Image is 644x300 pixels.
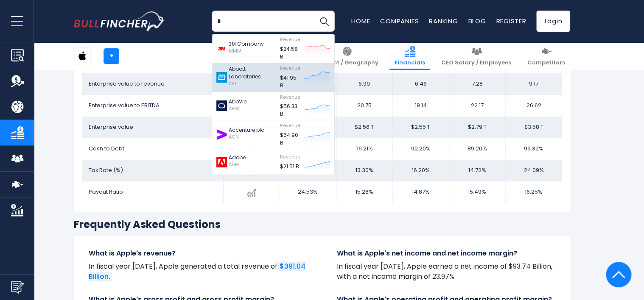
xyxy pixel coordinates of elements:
[522,42,570,70] a: Competitors
[74,218,570,231] h3: Frequently Asked Questions
[280,122,300,129] span: Revenue
[311,42,384,70] a: Product / Geography
[505,73,562,95] td: 9.17
[316,59,378,67] span: Product / Geography
[212,63,334,92] a: Abbott Laboratories ABT Revenue $41.95 B
[392,117,449,138] td: $2.55 T
[449,117,505,138] td: $2.79 T
[449,160,505,181] td: 14.72%
[229,65,275,81] p: Abbott Laboratories
[336,95,392,117] td: 20.75
[89,101,160,109] span: Enterprise value to EBITDA
[336,181,392,203] td: 15.28%
[280,181,336,203] td: 24.53%
[449,95,505,117] td: 22.17
[337,249,555,258] h4: What is Apple's net income and net income margin?
[212,149,334,175] a: Adobe ADBE Revenue $21.51 B
[89,188,123,196] span: Payout Ratio
[392,138,449,160] td: 92.20%
[229,126,264,134] p: Accenture plc
[212,92,334,121] a: AbbVie ABBV Revenue $56.33 B
[229,40,264,48] p: 3M Company
[505,160,562,181] td: 24.09%
[74,48,90,64] img: AAPL logo
[505,181,562,203] td: 16.25%
[380,17,419,25] a: Companies
[229,105,240,112] span: ABBV
[280,94,300,100] span: Revenue
[336,160,392,181] td: 13.30%
[280,103,300,118] p: $56.33 B
[89,261,307,282] p: In fiscal year [DATE], Apple generated a total revenue of
[336,117,392,138] td: $2.56 T
[505,95,562,117] td: 26.62
[89,144,124,153] span: Cash to Debt
[280,74,300,89] p: $41.95 B
[212,34,334,63] a: 3M Company MMM Revenue $24.58 B
[536,11,570,32] a: Login
[229,80,237,87] span: ABT
[280,45,300,61] p: $24.58 B
[436,42,516,70] a: CEO Salary / Employees
[468,17,486,25] a: Blog
[449,73,505,95] td: 7.28
[89,166,123,174] span: Tax Rate (%)
[496,17,526,25] a: Register
[212,120,334,149] a: Accenture plc ACN Revenue $64.90 B
[280,153,300,160] span: Revenue
[89,249,307,258] h4: What is Apple's revenue?
[392,160,449,181] td: 16.20%
[527,59,565,67] span: Competitors
[74,11,165,31] a: Go to homepage
[314,11,335,32] button: Search
[74,11,165,31] img: bullfincher logo
[441,59,511,67] span: CEO Salary / Employees
[337,261,555,282] p: In fiscal year [DATE], Apple earned a net income of $93.74 Billion, with a net income margin of 2...
[392,73,449,95] td: 6.46
[280,65,300,72] span: Revenue
[429,17,458,25] a: Ranking
[336,138,392,160] td: 76.21%
[229,133,239,140] span: ACN
[229,161,240,168] span: ADBE
[449,138,505,160] td: 89.20%
[389,42,430,70] a: Financials
[351,17,370,25] a: Home
[280,36,300,43] span: Revenue
[89,123,133,131] span: Enterprise value
[449,181,505,203] td: 15.49%
[505,117,562,138] td: $3.58 T
[395,59,425,67] span: Financials
[229,98,246,106] p: AbbVie
[392,95,449,117] td: 19.14
[280,163,300,170] p: $21.51 B
[336,73,392,95] td: 6.99
[89,261,305,281] a: $391.04 Billion.
[104,48,119,64] a: +
[392,181,449,203] td: 14.87%
[229,154,246,161] p: Adobe
[280,131,300,147] p: $64.90 B
[89,80,165,88] span: Enterprise value to revenue
[505,138,562,160] td: 99.32%
[229,47,241,54] span: MMM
